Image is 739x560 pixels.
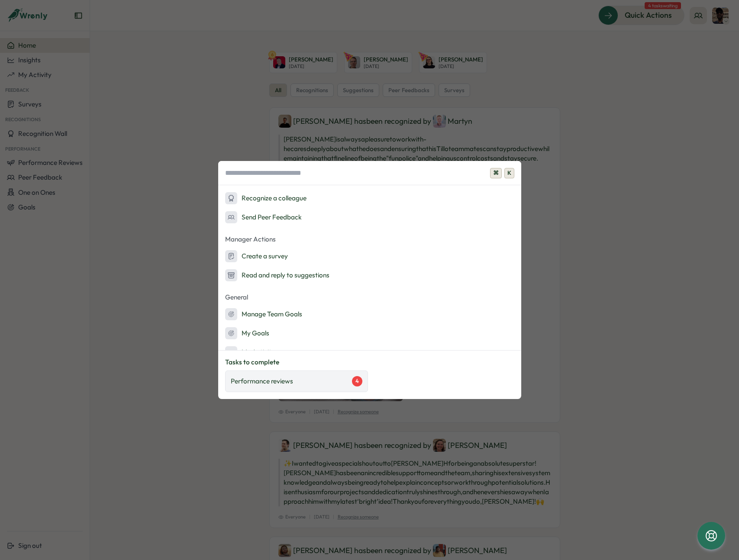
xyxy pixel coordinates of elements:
button: Send Peer Feedback [218,209,521,226]
span: K [504,168,514,178]
div: Create a survey [225,250,288,262]
button: Read and reply to suggestions [218,267,521,284]
button: Recognize a colleague [218,190,521,207]
div: Read and reply to suggestions [225,269,329,281]
div: My Activity [225,346,275,358]
span: ⌘ [490,168,502,178]
button: My Goals [218,325,521,342]
button: Manage Team Goals [218,306,521,323]
p: Manager Actions [218,233,521,246]
p: Tasks to complete [225,357,514,367]
div: 4 [352,376,362,386]
p: General [218,291,521,304]
div: Recognize a colleague [225,192,307,204]
button: My Activity [218,344,521,361]
div: Manage Team Goals [225,308,302,320]
button: Create a survey [218,248,521,265]
p: Performance reviews [231,377,293,386]
div: My Goals [225,327,269,339]
div: Send Peer Feedback [225,211,302,223]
